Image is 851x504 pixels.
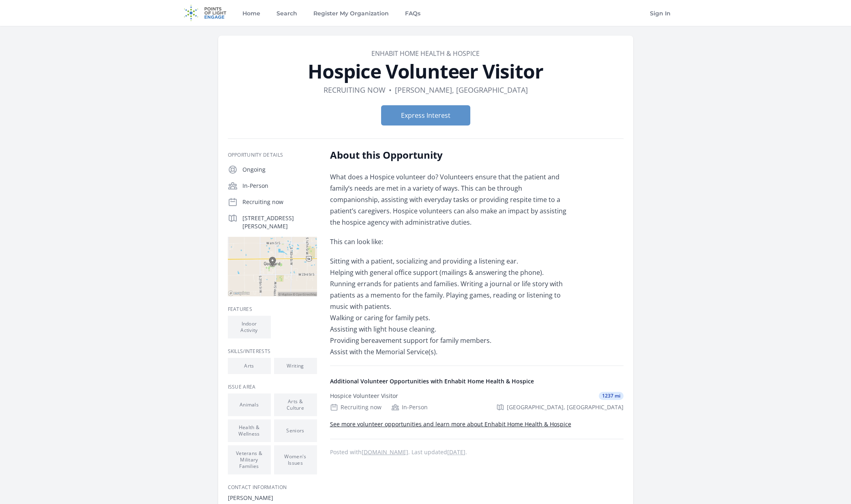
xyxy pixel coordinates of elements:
[274,393,317,416] li: Arts & Culture
[330,449,624,455] p: Posted with . Last updated .
[395,84,528,96] dd: [PERSON_NAME], [GEOGRAPHIC_DATA]
[228,358,271,374] li: Arts
[228,306,317,313] h3: Features
[228,445,271,474] li: Veterans & Military Families
[242,198,317,206] p: Recruiting now
[228,152,317,158] h3: Opportunity Details
[330,255,567,357] p: Sitting with a patient, socializing and providing a listening ear. Helping with general office su...
[391,403,428,411] div: In-Person
[228,419,271,442] li: Health & Wellness
[330,236,567,247] p: This can look like:
[330,403,382,411] div: Recruiting now
[507,403,624,411] span: [GEOGRAPHIC_DATA], [GEOGRAPHIC_DATA]
[330,377,624,385] h4: Additional Volunteer Opportunities with Enhabit Home Health & Hospice
[228,62,624,81] h1: Hospice Volunteer Visitor
[242,182,317,190] p: In-Person
[228,393,271,416] li: Animals
[242,166,317,174] p: Ongoing
[274,419,317,442] li: Seniors
[327,385,627,418] a: Hospice Volunteer Visitor 1237 mi Recruiting now In-Person [GEOGRAPHIC_DATA], [GEOGRAPHIC_DATA]
[274,445,317,474] li: Women's Issues
[228,494,317,502] dt: [PERSON_NAME]
[330,420,571,428] a: See more volunteer opportunities and learn more about Enhabit Home Health & Hospice
[330,149,567,162] h2: About this Opportunity
[228,384,317,390] h3: Issue area
[599,392,624,400] span: 1237 mi
[228,348,317,355] h3: Skills/Interests
[362,448,408,456] a: [DOMAIN_NAME]
[389,84,392,96] div: •
[274,358,317,374] li: Writing
[228,237,317,296] img: Map
[330,171,567,228] p: What does a Hospice volunteer do? Volunteers ensure that the patient and family’s needs are met i...
[381,105,470,125] button: Express Interest
[330,392,398,400] div: Hospice Volunteer Visitor
[371,49,480,58] a: Enhabit Home Health & Hospice
[324,84,386,96] dd: Recruiting now
[242,214,317,230] p: [STREET_ADDRESS][PERSON_NAME]
[447,448,465,456] abbr: Mon, Jun 23, 2025 2:56 PM
[228,316,271,338] li: Indoor Activity
[228,484,317,491] h3: Contact Information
